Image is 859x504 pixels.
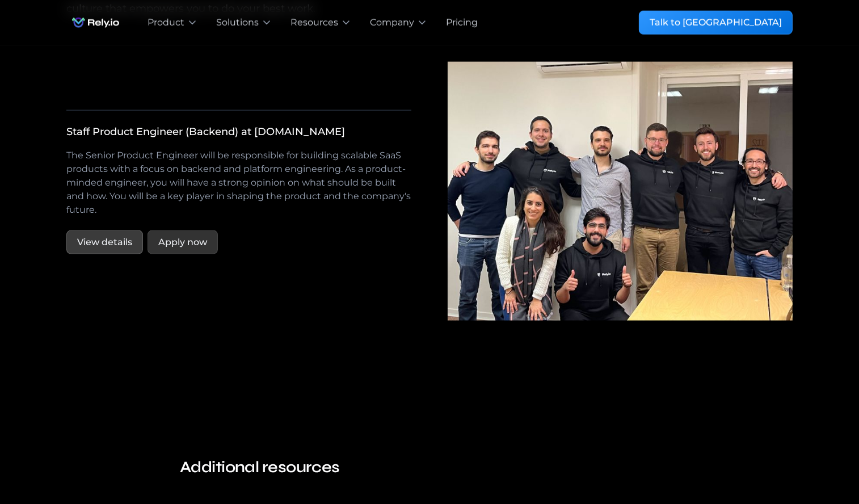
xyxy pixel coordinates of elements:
a: Apply now [148,230,218,254]
a: Pricing [446,16,478,30]
div: Staff Product Engineer (Backend) at [DOMAIN_NAME] [66,124,345,140]
p: The Senior Product Engineer will be responsible for building scalable SaaS products with a focus ... [66,149,411,217]
div: Solutions [216,16,259,30]
h4: Additional resources [180,457,679,477]
div: Apply now [158,236,207,249]
iframe: Chatbot [784,429,843,488]
a: Talk to [GEOGRAPHIC_DATA] [639,11,793,35]
div: Company [370,16,414,30]
div: Resources [290,16,338,30]
a: home [66,11,125,34]
div: Talk to [GEOGRAPHIC_DATA] [650,16,782,30]
a: View details [66,230,143,254]
div: Product [148,16,184,30]
img: Rely.io logo [66,11,125,34]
